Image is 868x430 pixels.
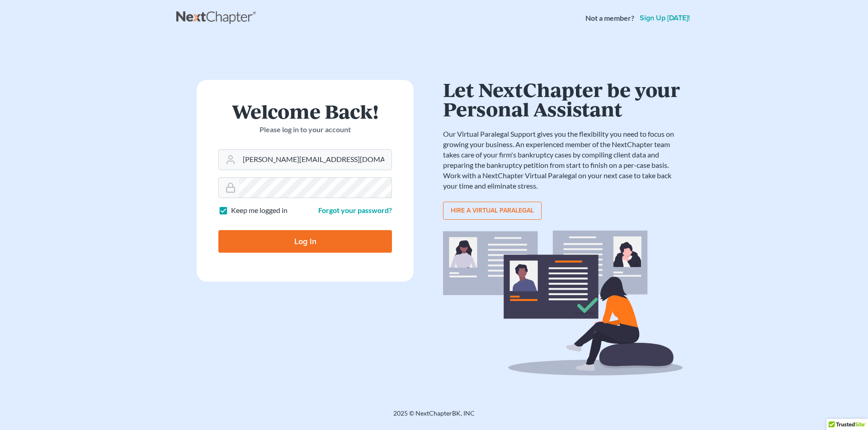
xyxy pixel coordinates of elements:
label: Keep me logged in [231,205,288,216]
strong: Not a member? [585,13,634,23]
input: Log In [218,230,392,253]
p: Our Virtual Paralegal Support gives you the flexibility you need to focus on growing your busines... [443,129,683,191]
a: Sign up [DATE]! [638,14,692,22]
h1: Welcome Back! [218,102,392,121]
a: Forgot your password? [318,206,392,214]
a: Hire a virtual paralegal [443,202,542,220]
input: Email Address [239,150,392,170]
img: virtual_paralegal_bg-b12c8cf30858a2b2c02ea913d52db5c468ecc422855d04272ea22d19010d70dc.svg [443,231,683,375]
p: Please log in to your account [218,125,392,135]
h1: Let NextChapter be your Personal Assistant [443,80,683,118]
div: 2025 © NextChapterBK, INC [176,409,692,425]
